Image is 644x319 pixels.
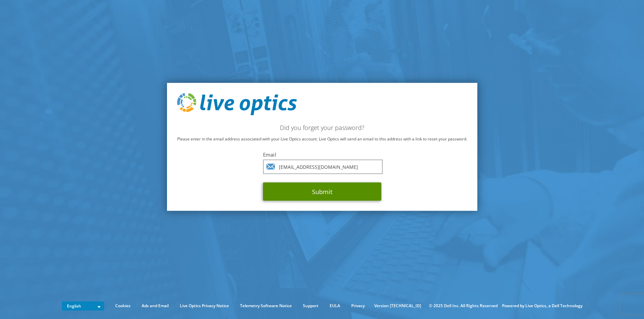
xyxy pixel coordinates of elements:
img: live_optics_svg.svg [177,93,297,115]
a: Live Optics Privacy Notice [175,302,234,310]
a: Privacy [346,302,370,310]
button: Submit [263,182,381,201]
p: Please enter in the email address associated with your Live Optics account. Live Optics will send... [177,135,467,142]
a: Support [298,302,324,310]
li: Powered by Live Optics, a Dell Technology [502,302,582,310]
label: Email [263,151,381,158]
a: Cookies [110,302,136,310]
a: EULA [325,302,345,310]
li: Version [TECHNICAL_ID] [371,302,425,310]
li: © 2025 Dell Inc. All Rights Reserved [426,302,501,310]
a: Ads and Email [137,302,174,310]
a: Telemetry Software Notice [235,302,297,310]
h2: Did you forget your password? [177,124,467,131]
